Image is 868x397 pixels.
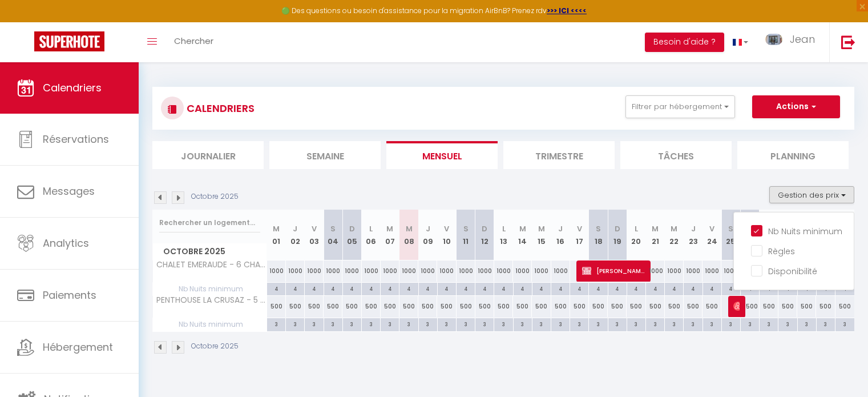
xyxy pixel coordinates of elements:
[369,223,373,234] abbr: L
[765,34,782,45] img: ...
[684,210,703,260] th: 23
[760,296,778,317] div: 500
[733,295,740,317] span: [PERSON_NAME]
[457,283,475,294] div: 4
[43,132,109,146] span: Réservations
[741,296,760,317] div: 500
[475,260,494,282] div: 1000
[596,223,601,234] abbr: S
[293,223,297,234] abbr: J
[463,223,469,234] abbr: S
[426,223,430,234] abbr: J
[437,260,456,282] div: 1000
[269,141,381,169] li: Semaine
[362,260,381,282] div: 1000
[381,296,399,317] div: 500
[835,296,854,317] div: 500
[551,318,570,329] div: 3
[503,141,615,169] li: Trimestre
[438,283,456,294] div: 4
[43,81,102,95] span: Calendriers
[152,141,264,169] li: Journalier
[349,223,355,234] abbr: D
[386,141,498,169] li: Mensuel
[494,283,512,294] div: 4
[691,223,696,234] abbr: J
[191,191,239,202] p: Octobre 2025
[646,260,665,282] div: 1000
[267,283,285,294] div: 4
[43,288,96,302] span: Paiements
[646,318,664,329] div: 3
[582,260,645,282] span: [PERSON_NAME]
[514,318,532,329] div: 3
[343,283,361,294] div: 4
[419,318,437,329] div: 3
[703,296,721,317] div: 500
[399,260,418,282] div: 1000
[174,35,213,47] span: Chercher
[494,318,512,329] div: 3
[406,223,413,234] abbr: M
[419,283,437,294] div: 4
[267,296,286,317] div: 500
[703,260,721,282] div: 1000
[635,223,638,234] abbr: L
[757,22,829,62] a: ... Jean
[184,95,255,121] h3: CALENDRIERS
[665,318,683,329] div: 3
[305,283,323,294] div: 4
[475,283,494,294] div: 4
[286,296,305,317] div: 500
[513,296,532,317] div: 500
[608,210,627,260] th: 19
[547,6,587,15] a: >>> ICI <<<<
[475,296,494,317] div: 500
[286,260,305,282] div: 1000
[665,260,684,282] div: 1000
[437,210,456,260] th: 10
[665,210,684,260] th: 22
[721,260,740,282] div: 1000
[646,210,665,260] th: 21
[381,260,399,282] div: 1000
[155,296,269,304] span: PENTHOUSE LA CRUSAZ - 5 CHAMBRES - DUPLEX - PARKING
[34,31,104,51] img: Super Booking
[570,296,589,317] div: 500
[324,318,342,329] div: 3
[665,283,683,294] div: 4
[362,210,381,260] th: 06
[444,223,449,234] abbr: V
[286,210,305,260] th: 02
[646,283,664,294] div: 4
[721,210,740,260] th: 25
[532,318,551,329] div: 3
[551,210,570,260] th: 16
[519,223,526,234] abbr: M
[418,296,437,317] div: 500
[728,223,733,234] abbr: S
[532,210,551,260] th: 15
[570,318,588,329] div: 3
[558,223,563,234] abbr: J
[671,223,677,234] abbr: M
[551,296,570,317] div: 500
[267,260,286,282] div: 1000
[703,283,721,294] div: 4
[342,260,361,282] div: 1000
[502,223,506,234] abbr: L
[620,141,732,169] li: Tâches
[625,95,735,118] button: Filtrer par hébergement
[305,260,324,282] div: 1000
[342,296,361,317] div: 500
[627,318,645,329] div: 3
[645,33,724,52] button: Besoin d'aide ?
[267,210,286,260] th: 01
[589,283,607,294] div: 4
[153,318,267,331] span: Nb Nuits minimum
[418,210,437,260] th: 09
[737,141,849,169] li: Planning
[532,283,551,294] div: 4
[703,210,721,260] th: 24
[514,283,532,294] div: 4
